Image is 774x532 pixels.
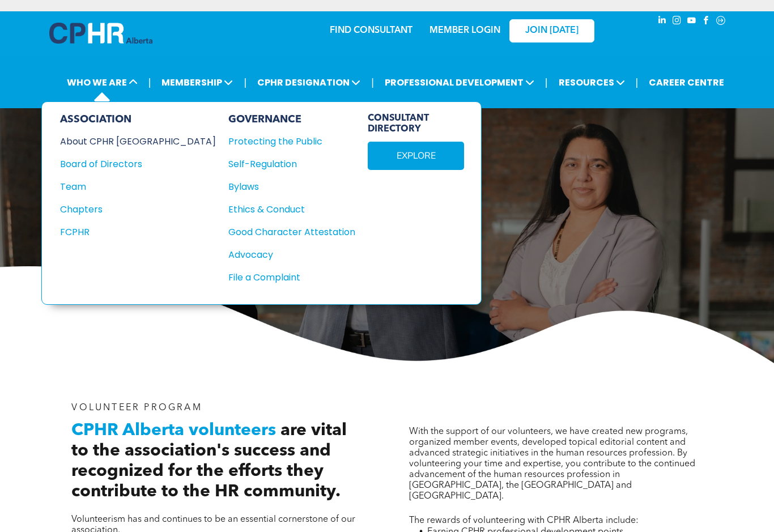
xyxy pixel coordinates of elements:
[60,180,201,194] div: Team
[228,113,355,126] div: GOVERNANCE
[228,270,355,284] a: File a Complaint
[228,248,343,262] div: Advocacy
[636,71,639,94] li: |
[49,23,152,44] img: A blue and white logo for cp alberta
[685,14,698,29] a: youtube
[71,403,202,412] span: VOLUNTEER PROGRAM
[228,225,343,239] div: Good Character Attestation
[158,72,236,93] span: MEMBERSHIP
[228,180,355,194] a: Bylaws
[228,180,343,194] div: Bylaws
[429,26,500,35] a: MEMBER LOGIN
[228,134,355,148] a: Protecting the Public
[71,422,276,439] span: CPHR Alberta volunteers
[60,113,216,126] div: ASSOCIATION
[228,202,343,216] div: Ethics & Conduct
[228,157,355,171] a: Self-Regulation
[545,71,548,94] li: |
[409,516,639,525] span: The rewards of volunteering with CPHR Alberta include:
[60,180,216,194] a: Team
[228,248,355,262] a: Advocacy
[228,225,355,239] a: Good Character Attestation
[715,14,727,29] a: Social network
[60,157,216,171] a: Board of Directors
[381,72,538,93] span: PROFESSIONAL DEVELOPMENT
[509,19,594,42] a: JOIN [DATE]
[254,72,364,93] span: CPHR DESIGNATION
[371,71,374,94] li: |
[670,14,683,29] a: instagram
[60,225,216,239] a: FCPHR
[148,71,151,94] li: |
[60,134,216,148] a: About CPHR [GEOGRAPHIC_DATA]
[60,202,201,216] div: Chapters
[228,134,343,148] div: Protecting the Public
[368,113,464,135] span: CONSULTANT DIRECTORY
[228,157,343,171] div: Self-Regulation
[60,157,201,171] div: Board of Directors
[63,72,141,93] span: WHO WE ARE
[60,225,201,239] div: FCPHR
[228,202,355,216] a: Ethics & Conduct
[555,72,628,93] span: RESOURCES
[409,427,695,501] span: With the support of our volunteers, we have created new programs, organized member events, develo...
[60,134,201,148] div: About CPHR [GEOGRAPHIC_DATA]
[656,14,668,29] a: linkedin
[244,71,246,94] li: |
[645,72,728,93] a: CAREER CENTRE
[60,202,216,216] a: Chapters
[525,25,579,36] span: JOIN [DATE]
[700,14,712,29] a: facebook
[228,270,343,284] div: File a Complaint
[368,142,464,170] a: EXPLORE
[330,26,412,35] a: FIND CONSULTANT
